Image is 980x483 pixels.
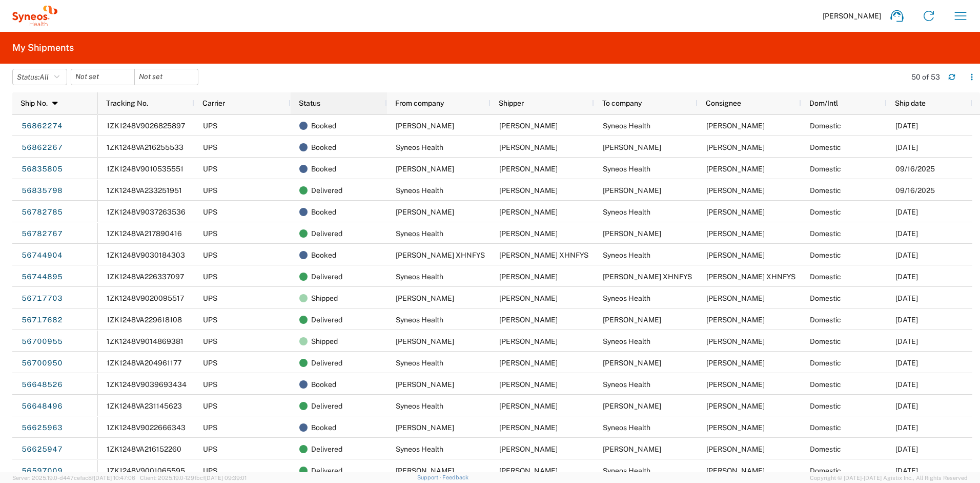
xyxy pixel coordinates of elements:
span: 1ZK1248VA216152260 [107,445,181,453]
span: 08/25/2025 [895,467,918,475]
span: Cassie Coombs [706,229,765,238]
span: Juan Gonzalez [706,337,765,345]
span: Carrier [202,99,225,107]
span: [PERSON_NAME] [823,11,881,21]
span: Booked [311,115,336,137]
span: Cassie Coombs [499,208,558,216]
span: Juan Gonzalez [499,402,558,410]
a: 56717703 [21,291,63,307]
span: UPS [203,445,217,453]
span: 09/04/2025 [895,294,918,302]
a: 56700950 [21,355,63,372]
span: UPS [203,186,217,195]
span: Booked [311,137,336,158]
a: 56782767 [21,226,63,242]
span: 08/27/2025 [895,423,918,432]
button: Status:All [12,69,67,85]
span: JuanCarlos Gonzalez [499,229,558,238]
span: Server: 2025.19.0-d447cefac8f [12,475,135,481]
span: Syneos Health [396,445,443,453]
span: 1ZK1248V9030184303 [107,251,185,259]
span: Delivered [311,438,342,460]
span: [DATE] 09:39:01 [205,475,247,481]
input: Not set [135,69,198,85]
span: Tommy Dana [396,165,454,173]
a: 56700955 [21,334,63,350]
span: Syneos Health [603,294,650,302]
span: Syneos Health [603,380,650,389]
span: Domestic [810,165,841,173]
span: Juan Gonzalez [499,316,558,324]
span: Atreyee Sims [499,294,558,302]
input: Not set [71,69,134,85]
span: Cassie Coombs [396,208,454,216]
span: Marilyn Roman [499,423,558,432]
span: Aimee Nguyen [706,359,765,367]
span: UPS [203,423,217,432]
span: [DATE] 10:47:06 [94,475,135,481]
span: 1ZK1248V9010535551 [107,165,183,173]
span: UPS [203,251,217,259]
span: All [39,73,49,81]
span: 1ZK1248VA231145623 [107,402,182,410]
a: 56744895 [21,269,63,285]
span: 1ZK1248V9014869381 [107,337,183,345]
a: 56862274 [21,118,63,134]
span: Syneos Health [603,467,650,475]
span: Lauri Filar [499,467,558,475]
span: Delivered [311,180,342,201]
span: Domestic [810,359,841,367]
span: Atreyee Sims [396,294,454,302]
span: Juan Gonzalez [706,165,765,173]
span: 09/10/2025 [895,229,918,238]
span: UPS [203,208,217,216]
span: Domestic [810,316,841,324]
span: Tommy Dana [603,186,661,195]
span: 09/18/2025 [895,143,918,151]
span: Syneos Health [396,359,443,367]
span: Domestic [810,208,841,216]
span: Delivered [311,460,342,481]
span: Lauri Filar [396,467,454,475]
span: 1ZK1248V9039693434 [107,380,187,389]
span: Syneos Health [603,208,650,216]
span: Dawn Horvath [499,122,558,130]
span: Marilyn Roman [706,445,765,453]
span: Juan Gonzalez [706,467,765,475]
span: 1ZK1248VA233251951 [107,186,182,195]
a: 56717682 [21,312,63,329]
span: Aimee Nguyen [603,359,661,367]
span: Domestic [810,229,841,238]
h2: My Shipments [12,42,74,54]
div: 50 of 53 [911,72,940,82]
span: Aimee Nguyen [396,337,454,345]
span: Domestic [810,273,841,281]
span: Booked [311,374,336,395]
span: Syneos Health [396,402,443,410]
span: Booked [311,201,336,223]
span: Booked [311,244,336,266]
span: Syneos Health [396,316,443,324]
span: Copyright © [DATE]-[DATE] Agistix Inc., All Rights Reserved [810,473,968,482]
span: Delivered [311,309,342,331]
span: 1ZK1248VA229618108 [107,316,182,324]
span: 09/03/2025 [895,359,918,367]
span: UPS [203,165,217,173]
span: Dawn Horvath [396,122,454,130]
span: Alyssa Schmidt [499,380,558,389]
span: Atreyee Sims [603,316,661,324]
span: Domestic [810,445,841,453]
a: 56782785 [21,204,63,221]
span: Juan Gonzalez [706,294,765,302]
span: Domestic [810,402,841,410]
span: Delivered [311,352,342,374]
span: 09/04/2025 [895,316,918,324]
span: Domestic [810,380,841,389]
span: Alyssa Schmidt [706,402,765,410]
a: 56835805 [21,161,63,178]
span: Status [299,99,320,107]
a: 56744904 [21,247,63,264]
span: Delivered [311,266,342,287]
span: 09/16/2025 [895,186,935,195]
span: Dawn Sternbach XHNFYS [603,273,692,281]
